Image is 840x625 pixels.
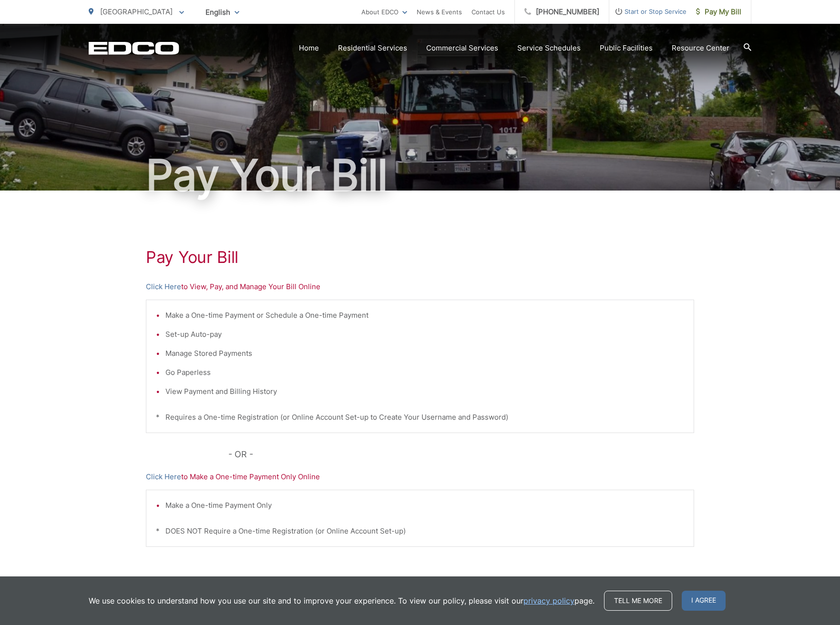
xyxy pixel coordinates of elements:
a: News & Events [417,6,462,18]
p: * Requires a One-time Registration (or Online Account Set-up to Create Your Username and Password) [156,412,684,423]
a: Resource Center [672,42,729,54]
a: Service Schedules [517,42,581,54]
p: to View, Pay, and Manage Your Bill Online [146,281,694,292]
a: About EDCO [361,6,407,18]
a: Home [299,42,319,54]
a: Contact Us [471,6,505,18]
p: - OR - [228,447,695,462]
a: Click Here [146,281,181,292]
h1: Pay Your Bill [146,248,694,267]
h1: Pay Your Bill [89,151,751,199]
span: I agree [682,591,726,611]
li: Set-up Auto-pay [165,329,684,340]
li: Go Paperless [165,367,684,378]
a: Residential Services [338,42,407,54]
a: Public Facilities [600,42,653,54]
span: English [198,4,246,20]
span: Pay My Bill [696,6,741,18]
li: Make a One-time Payment or Schedule a One-time Payment [165,310,684,321]
p: to Make a One-time Payment Only Online [146,471,694,483]
a: Tell me more [604,591,672,611]
a: EDCD logo. Return to the homepage. [89,41,179,55]
a: Click Here [146,471,181,483]
li: Manage Stored Payments [165,348,684,359]
p: * DOES NOT Require a One-time Registration (or Online Account Set-up) [156,525,684,537]
li: View Payment and Billing History [165,386,684,397]
a: privacy policy [523,595,574,606]
span: [GEOGRAPHIC_DATA] [100,7,173,16]
a: Commercial Services [426,42,498,54]
p: We use cookies to understand how you use our site and to improve your experience. To view our pol... [89,595,594,606]
li: Make a One-time Payment Only [165,500,684,511]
